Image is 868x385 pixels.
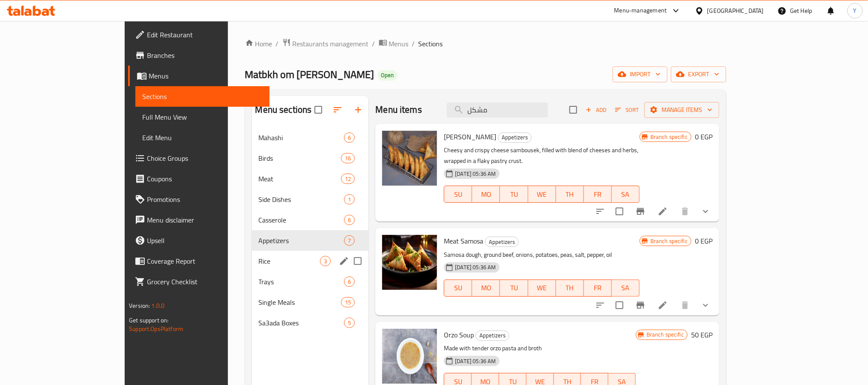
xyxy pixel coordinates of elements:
span: Menu disclaimer [147,215,263,225]
button: show more [695,201,716,222]
button: edit [338,255,350,268]
button: WE [528,186,556,203]
div: Appetizers7 [252,230,369,251]
svg: Show Choices [700,206,711,217]
div: Trays [259,277,344,287]
img: Meat Samosa [382,235,437,290]
img: Cheese Sambousek [382,131,437,186]
div: Meat12 [252,168,369,189]
img: Orzo Soup [382,329,437,384]
span: Branches [147,50,263,60]
a: Edit Menu [135,127,269,148]
span: SU [448,282,469,294]
button: TH [556,186,584,203]
span: 16 [341,154,354,162]
h2: Menu items [375,103,422,116]
span: Mahashi [259,132,344,143]
div: items [344,235,355,246]
span: 1.0.0 [151,300,165,311]
span: Rice [259,256,320,266]
p: Made with tender orzo pasta and broth [444,343,635,354]
h6: 50 EGP [691,329,712,341]
span: FR [587,282,608,294]
div: Birds16 [252,148,369,168]
span: 6 [344,278,354,286]
span: SA [615,188,636,201]
button: export [671,66,726,82]
div: items [344,215,355,225]
span: Coupons [147,174,263,184]
div: items [344,318,355,328]
button: Manage items [644,102,719,118]
button: delete [675,201,695,222]
span: 15 [341,298,354,307]
input: search [447,102,548,117]
span: Branch specific [647,237,691,245]
span: Menus [389,39,409,49]
div: Mahashi6 [252,127,369,148]
span: Manage items [651,105,712,115]
div: Menu-management [614,6,667,16]
svg: Show Choices [700,300,711,310]
div: items [341,174,355,184]
span: Select to update [611,296,629,314]
span: MO [476,188,497,201]
span: Sa3ada Boxes [259,318,344,328]
span: Sort [615,105,639,115]
span: Restaurants management [293,39,369,49]
p: Samosa dough, ground beef, onions, potatoes, peas, salt, pepper, oil [444,250,639,260]
span: Matbkh om [PERSON_NAME] [245,65,374,84]
button: MO [472,280,500,297]
div: items [320,256,331,266]
a: Sections [135,86,269,107]
span: Full Menu View [142,112,263,122]
div: items [344,194,355,205]
nav: Menu sections [252,124,369,337]
span: Add [584,105,608,115]
span: TU [503,282,524,294]
span: export [678,69,719,80]
span: SA [615,282,636,294]
span: Menus [149,71,263,81]
span: import [620,69,661,80]
span: Promotions [147,194,263,205]
a: Coupons [128,168,269,189]
span: TH [560,282,581,294]
div: Sa3ada Boxes5 [252,313,369,333]
div: Single Meals15 [252,292,369,313]
span: Appetizers [259,235,344,246]
span: Appetizers [476,331,509,340]
span: Edit Menu [142,132,263,143]
div: items [341,153,355,163]
span: Coverage Report [147,256,263,266]
a: Restaurants management [282,38,369,49]
span: Side Dishes [259,194,344,205]
h6: 0 EGP [695,235,712,247]
span: Select section [564,101,582,119]
button: SU [444,280,472,297]
button: FR [584,186,612,203]
button: MO [472,186,500,203]
span: WE [532,282,553,294]
span: Meat [259,174,341,184]
button: delete [675,295,695,316]
span: Choice Groups [147,153,263,163]
li: / [372,39,375,49]
span: Add item [582,103,610,117]
a: Grocery Checklist [128,271,269,292]
li: / [412,39,415,49]
span: Appetizers [498,132,531,142]
button: SA [612,280,640,297]
a: Menu disclaimer [128,210,269,230]
button: sort-choices [590,295,611,316]
span: Open [378,72,398,79]
p: Cheesy and crispy cheese sambousek, filled with blend of cheeses and herbs, wrapped in a flaky pa... [444,145,639,166]
button: SA [612,186,640,203]
span: Select to update [611,202,629,220]
span: Sections [142,91,263,102]
button: Branch-specific-item [630,201,651,222]
div: items [344,132,355,143]
div: Casserole [259,215,344,225]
